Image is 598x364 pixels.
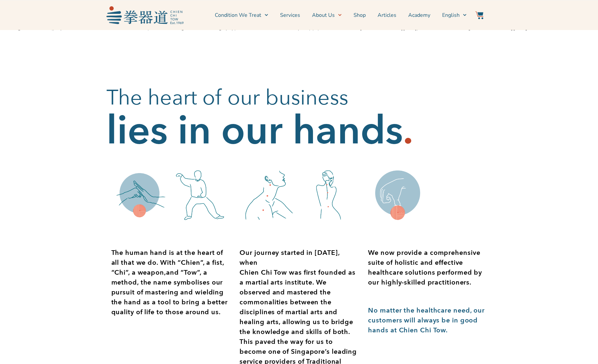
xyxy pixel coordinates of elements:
[106,118,403,144] h2: lies in our hands
[368,306,487,335] div: Page 1
[368,248,487,288] div: Page 1
[475,11,483,19] img: Website Icon-03
[111,248,230,317] div: Page 1
[442,11,460,19] span: English
[215,7,268,23] a: Condition We Treat
[312,7,342,23] a: About Us
[403,118,413,144] h2: .
[408,7,430,23] a: Academy
[368,248,487,288] p: We now provide a comprehensive suite of holistic and effective healthcare solutions performed by ...
[378,7,396,23] a: Articles
[111,248,230,317] p: The human hand is at the heart of all that we do. With “Chien”, a fist, “Chi”, a weapon,and “Tow”...
[442,7,467,23] a: English
[354,7,366,23] a: Shop
[106,85,492,111] h2: The heart of our business
[280,7,300,23] a: Services
[368,306,487,335] p: No matter the healthcare need, our customers will always be in good hands at Chien Chi Tow.
[187,7,467,23] nav: Menu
